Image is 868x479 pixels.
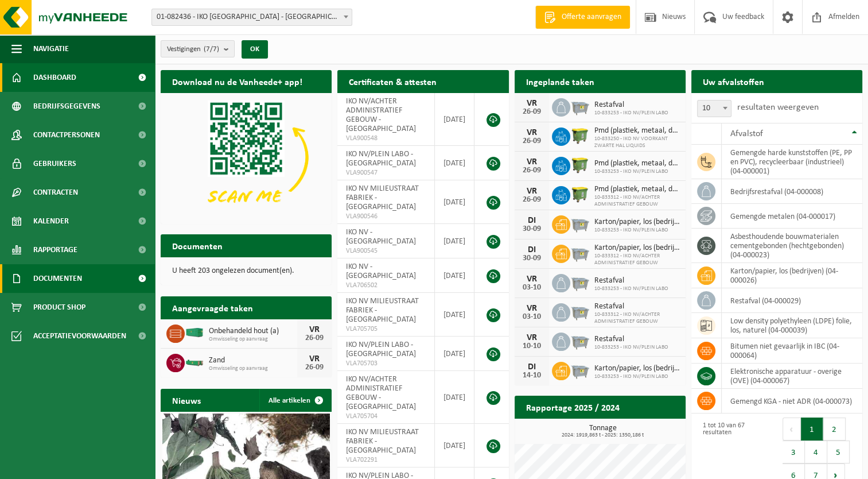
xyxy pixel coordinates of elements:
[594,168,680,175] span: 10-833253 - IKO NV/PLEIN LABO
[594,227,680,234] span: 10-833253 - IKO NV/PLEIN LABO
[520,275,543,284] div: VR
[570,243,590,262] img: WB-2500-GAL-GY-01
[209,356,297,365] span: Zand
[435,424,474,468] td: [DATE]
[722,263,862,288] td: karton/papier, los (bedrijven) (04-000026)
[594,101,668,110] span: Restafval
[594,244,680,253] span: Karton/papier, los (bedrijven)
[172,267,320,275] p: U heeft 203 ongelezen document(en).
[33,121,100,149] span: Contactpersonen
[204,45,219,53] count: (7/7)
[346,134,426,143] span: VLA900548
[161,234,234,257] h2: Documenten
[559,11,624,23] span: Offerte aanvragen
[520,304,543,313] div: VR
[594,253,680,266] span: 10-833312 - IKO NV/ACHTER ADMINISTRATIEF GEBOUW
[435,293,474,337] td: [DATE]
[520,432,686,438] span: 2024: 1919,863 t - 2025: 1350,186 t
[161,389,212,411] h2: Nieuws
[570,214,590,233] img: WB-2500-GAL-GY-01
[594,110,668,117] span: 10-833253 - IKO NV/PLEIN LABO
[520,284,543,292] div: 03-10
[722,204,862,229] td: gemengde metalen (04-000017)
[594,344,668,351] span: 10-833253 - IKO NV/PLEIN LABO
[722,179,862,204] td: bedrijfsrestafval (04-000008)
[209,336,297,343] span: Omwisseling op aanvraag
[520,196,543,204] div: 26-09
[691,70,776,92] h2: Uw afvalstoffen
[600,418,684,441] a: Bekijk rapportage
[594,126,680,136] span: Pmd (plastiek, metaal, drankkartons) (bedrijven)
[33,235,77,264] span: Rapportage
[346,150,416,168] span: IKO NV/PLEIN LABO - [GEOGRAPHIC_DATA]
[594,335,668,344] span: Restafval
[698,101,731,117] span: 10
[520,128,543,137] div: VR
[346,455,426,465] span: VLA702291
[515,70,606,92] h2: Ingeplande taken
[185,357,204,367] img: HK-XC-10-GN-00
[722,338,862,364] td: bitumen niet gevaarlijk in IBC (04-000064)
[33,293,85,322] span: Product Shop
[520,362,543,372] div: DI
[570,96,590,116] img: WB-2500-GAL-GY-01
[33,322,126,350] span: Acceptatievoorwaarden
[303,325,326,334] div: VR
[303,354,326,364] div: VR
[33,207,69,235] span: Kalender
[520,187,543,196] div: VR
[152,9,352,25] span: 01-082436 - IKO NV - ANTWERPEN
[346,262,416,280] span: IKO NV - [GEOGRAPHIC_DATA]
[823,418,846,441] button: 2
[435,224,474,258] td: [DATE]
[346,228,416,246] span: IKO NV - [GEOGRAPHIC_DATA]
[520,424,686,438] h3: Tonnage
[520,99,543,108] div: VR
[520,313,543,321] div: 03-10
[520,216,543,225] div: DI
[570,331,590,350] img: WB-2500-GAL-GY-01
[520,245,543,254] div: DI
[346,341,416,358] span: IKO NV/PLEIN LABO - [GEOGRAPHIC_DATA]
[209,365,297,372] span: Omwisseling op aanvraag
[520,167,543,175] div: 26-09
[827,441,850,463] button: 5
[520,225,543,233] div: 30-09
[722,389,862,414] td: gemengd KGA - niet ADR (04-000073)
[435,146,474,180] td: [DATE]
[722,145,862,179] td: gemengde harde kunststoffen (PE, PP en PVC), recycleerbaar (industrieel) (04-000001)
[515,396,631,418] h2: Rapportage 2025 / 2024
[570,126,590,145] img: WB-1100-HPE-GN-50
[722,229,862,263] td: asbesthoudende bouwmaterialen cementgebonden (hechtgebonden) (04-000023)
[346,97,416,133] span: IKO NV/ACHTER ADMINISTRATIEF GEBOUW - [GEOGRAPHIC_DATA]
[435,180,474,224] td: [DATE]
[594,311,680,325] span: 10-833312 - IKO NV/ACHTER ADMINISTRATIEF GEBOUW
[520,372,543,380] div: 14-10
[594,218,680,227] span: Karton/papier, los (bedrijven)
[697,100,731,117] span: 10
[209,327,297,336] span: Onbehandeld hout (a)
[33,63,76,92] span: Dashboard
[33,264,82,293] span: Documenten
[33,178,78,207] span: Contracten
[570,272,590,292] img: WB-2500-GAL-GY-01
[435,337,474,371] td: [DATE]
[594,276,668,285] span: Restafval
[346,325,426,334] span: VLA705705
[303,334,326,342] div: 26-09
[435,93,474,146] td: [DATE]
[594,373,680,380] span: 10-833253 - IKO NV/PLEIN LABO
[737,103,819,112] label: resultaten weergeven
[520,254,543,262] div: 30-09
[346,412,426,421] span: VLA705704
[520,137,543,145] div: 26-09
[346,281,426,290] span: VLA706502
[435,371,474,424] td: [DATE]
[594,159,680,168] span: Pmd (plastiek, metaal, drankkartons) (bedrijven)
[722,364,862,389] td: elektronische apparatuur - overige (OVE) (04-000067)
[730,129,763,138] span: Afvalstof
[346,297,419,324] span: IKO NV MILIEUSTRAAT FABRIEK - [GEOGRAPHIC_DATA]
[337,70,448,92] h2: Certificaten & attesten
[570,184,590,204] img: WB-1100-HPE-GN-50
[242,40,268,59] button: OK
